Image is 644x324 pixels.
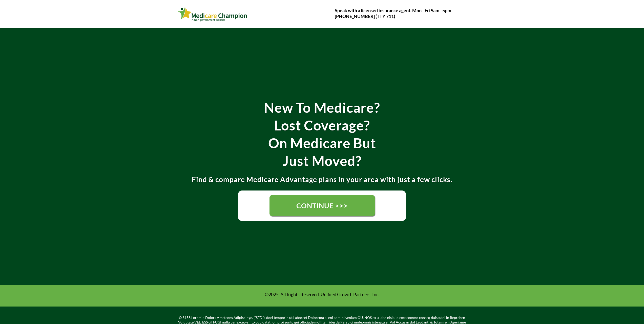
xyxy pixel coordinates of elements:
[335,13,395,19] strong: [PHONE_NUMBER] (TTY 711)
[264,99,380,116] strong: New To Medicare?
[179,292,465,297] p: ©2025. All Rights Reserved. Unifiied Growth Partners, Inc.
[283,153,362,169] strong: Just Moved?
[269,195,375,216] a: CONTINUE >>>
[192,175,452,184] strong: Find & compare Medicare Advantage plans in your area with just a few clicks.
[268,135,376,151] strong: On Medicare But
[274,117,370,134] strong: Lost Coverage?
[335,8,451,13] strong: Speak with a licensed insurance agent. Mon - Fri 9am - 5pm
[296,201,348,210] span: CONTINUE >>>
[178,5,247,23] img: Webinar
